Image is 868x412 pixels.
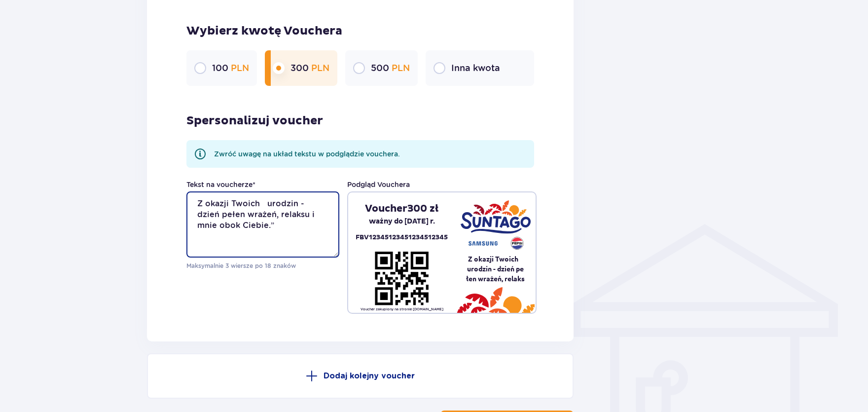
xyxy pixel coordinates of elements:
[347,180,410,189] p: Podgląd Vouchera
[324,371,415,381] p: Dodaj kolejny voucher
[455,254,536,284] pre: Z okazji Twoich urodzin - dzień pe łen wrażeń, relaks
[186,113,323,128] p: Spersonalizuj voucher
[461,200,531,250] img: Suntago - Samsung - Pepsi
[186,262,339,270] p: Maksymalnie 3 wiersze po 18 znaków
[451,62,500,74] p: Inna kwota
[231,63,249,73] span: PLN
[214,149,400,159] p: Zwróć uwagę na układ tekstu w podglądzie vouchera.
[186,180,255,189] label: Tekst na voucherze *
[369,215,435,228] p: ważny do [DATE] r.
[311,63,329,73] span: PLN
[365,202,438,215] p: Voucher 300 zł
[356,232,448,243] p: FBV12345123451234512345
[361,307,443,312] p: Voucher zakupiony na stronie [DOMAIN_NAME]
[186,191,339,258] textarea: Z okazji Twoich urodzin - dzień pełen wrażeń, relaksu i mnie obok Ciebie.”
[186,24,534,38] p: Wybierz kwotę Vouchera
[371,62,410,74] p: 500
[290,62,329,74] p: 300
[392,63,410,73] span: PLN
[147,353,574,399] button: Dodaj kolejny voucher
[212,62,249,74] p: 100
